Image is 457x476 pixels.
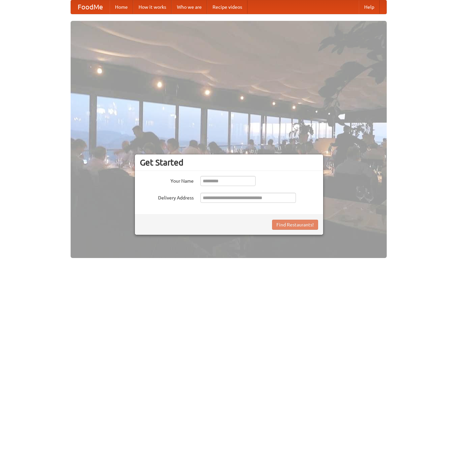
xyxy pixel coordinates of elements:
[71,0,110,14] a: FoodMe
[140,193,194,201] label: Delivery Address
[172,0,207,14] a: Who we are
[133,0,172,14] a: How it works
[272,220,318,230] button: Find Restaurants!
[359,0,380,14] a: Help
[207,0,247,14] a: Recipe videos
[110,0,133,14] a: Home
[140,176,194,184] label: Your Name
[140,157,318,168] h3: Get Started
